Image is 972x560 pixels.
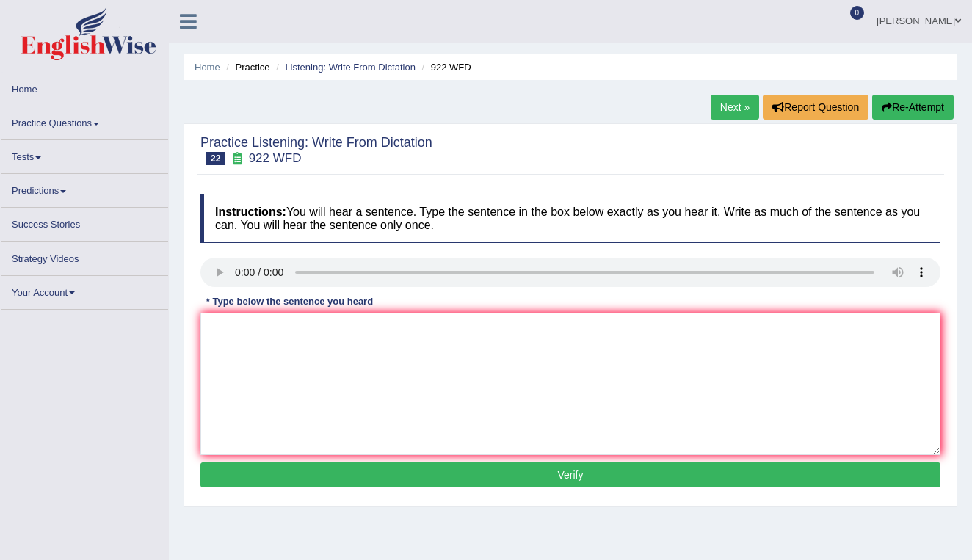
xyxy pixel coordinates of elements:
span: 22 [206,152,225,165]
a: Listening: Write From Dictation [285,62,416,73]
h4: You will hear a sentence. Type the sentence in the box below exactly as you hear it. Write as muc... [200,194,940,243]
b: Instructions: [215,206,286,218]
small: 922 WFD [249,151,302,165]
li: 922 WFD [418,60,471,74]
small: Exam occurring question [229,152,244,166]
a: Your Account [1,276,168,305]
a: Success Stories [1,208,168,236]
li: Practice [222,60,269,74]
div: * Type below the sentence you heard [200,294,379,308]
a: Tests [1,140,168,169]
a: Home [195,62,220,73]
a: Next » [711,95,759,120]
a: Home [1,73,168,101]
button: Report Question [763,95,868,120]
button: Verify [200,462,940,487]
a: Practice Questions [1,106,168,135]
a: Strategy Videos [1,242,168,271]
button: Re-Attempt [872,95,954,120]
a: Predictions [1,174,168,203]
h2: Practice Listening: Write From Dictation [200,136,432,165]
span: 0 [850,6,865,20]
